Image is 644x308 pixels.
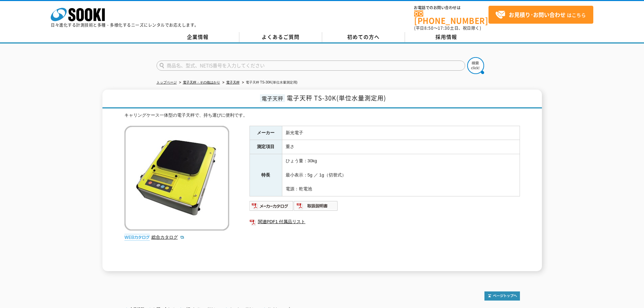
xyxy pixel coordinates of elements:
[241,79,297,86] li: 電子天秤 TS-30K(単位水量測定用)
[282,140,520,154] td: 重さ
[249,154,282,196] th: 特長
[322,32,405,42] a: 初めての方へ
[509,10,566,19] strong: お見積り･お問い合わせ
[347,33,380,41] span: 初めての方へ
[151,235,185,240] a: 総合カタログ
[287,93,386,102] span: 電子天秤 TS-30K(単位水量測定用)
[294,205,338,210] a: 取扱説明書
[405,32,488,42] a: 採用情報
[282,126,520,140] td: 新光電子
[294,200,338,211] img: 取扱説明書
[249,200,294,211] img: メーカーカタログ
[414,6,488,10] span: お電話でのお問い合わせは
[282,154,520,196] td: ひょう量：30kg 最小表示：5g ／ 1g（切替式） 電源：乾電池
[249,140,282,154] th: 測定項目
[124,234,150,241] img: webカタログ
[260,94,285,102] span: 電子天秤
[51,23,199,27] p: 日々進化する計測技術と多種・多様化するニーズにレンタルでお応えします。
[239,32,322,42] a: よくあるご質問
[183,80,220,84] a: 電子天秤・その他はかり
[467,57,484,74] img: btn_search.png
[124,112,520,119] div: キャリングケース一体型の電子天秤で、持ち運びに便利です。
[488,6,593,24] a: お見積り･お問い合わせはこちら
[157,32,239,42] a: 企業情報
[484,291,520,301] img: トップページへ
[249,217,520,226] a: 関連PDF1 付属品リスト
[124,126,229,231] img: 電子天秤 TS-30K(単位水量測定用)
[495,10,586,20] span: はこちら
[414,25,481,31] span: (平日 ～ 土日、祝日除く)
[157,61,465,71] input: 商品名、型式、NETIS番号を入力してください
[249,126,282,140] th: メーカー
[226,80,240,84] a: 電子天秤
[414,10,488,24] a: [PHONE_NUMBER]
[157,80,177,84] a: トップページ
[424,25,434,31] span: 8:50
[438,25,450,31] span: 17:30
[249,205,294,210] a: メーカーカタログ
